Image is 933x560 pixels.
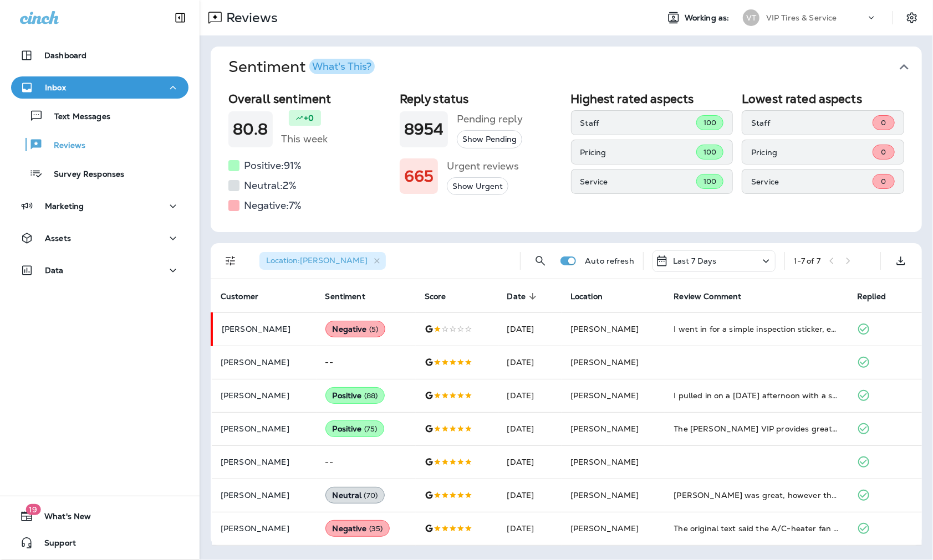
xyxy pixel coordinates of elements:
[751,148,873,157] p: Pricing
[317,346,416,379] td: --
[26,504,40,515] span: 19
[881,147,886,157] span: 0
[507,291,541,301] span: Date
[857,291,900,301] span: Replied
[228,58,375,76] h1: Sentiment
[11,227,188,249] button: Assets
[221,458,308,466] p: [PERSON_NAME]
[890,250,912,272] button: Export as CSV
[11,162,188,185] button: Survey Responses
[902,8,922,28] button: Settings
[325,292,365,301] span: Sentiment
[45,266,64,275] p: Data
[45,83,66,92] p: Inbox
[742,92,904,106] h2: Lowest rated aspects
[703,118,716,127] span: 100
[570,523,639,533] span: [PERSON_NAME]
[881,177,886,186] span: 0
[571,92,733,106] h2: Highest rated aspects
[11,104,188,127] button: Text Messages
[457,130,522,148] button: Show Pending
[529,250,552,272] button: Search Reviews
[43,169,124,180] p: Survey Responses
[794,256,820,265] div: 1 - 7 of 7
[674,490,840,501] div: Josh was great, however the prices were better at Town Fair Tire just down the road. They are sti...
[570,457,639,467] span: [PERSON_NAME]
[325,520,390,537] div: Negative
[673,256,717,265] p: Last 7 Days
[674,390,840,401] div: I pulled in on a Sunday afternoon with a slow leak. Joshua was extremely helpful and professional...
[221,491,308,500] p: [PERSON_NAME]
[233,120,268,138] h1: 80.8
[674,323,840,335] div: I went in for a simple inspection sticker, expecting to be in and out like any normal visit. Inst...
[585,256,634,265] p: Auto refresh
[447,177,508,196] button: Show Urgent
[457,110,523,128] h5: Pending reply
[369,524,383,533] span: ( 35 )
[743,9,759,26] div: VT
[45,202,84,210] p: Marketing
[304,112,314,124] p: +0
[325,420,385,437] div: Positive
[222,9,278,26] p: Reviews
[11,44,188,66] button: Dashboard
[266,255,368,265] span: Location : [PERSON_NAME]
[244,197,302,214] h5: Negative: 7 %
[369,325,378,334] span: ( 5 )
[312,61,371,71] div: What's This?
[11,505,188,527] button: 19What's New
[685,13,732,23] span: Working as:
[228,92,391,106] h2: Overall sentiment
[674,523,840,534] div: The original text said the A/C-heater fan motor should be replaced. I asked about it in a subsequ...
[507,292,526,301] span: Date
[45,234,71,243] p: Assets
[221,524,308,533] p: [PERSON_NAME]
[857,292,886,301] span: Replied
[211,88,922,232] div: SentimentWhat's This?
[404,120,444,138] h1: 8954
[580,177,696,186] p: Service
[766,13,837,22] p: VIP Tires & Service
[11,195,188,217] button: Marketing
[11,76,188,99] button: Inbox
[703,147,716,157] span: 100
[570,490,639,500] span: [PERSON_NAME]
[221,358,308,367] p: [PERSON_NAME]
[498,346,562,379] td: [DATE]
[703,177,716,186] span: 100
[325,387,385,404] div: Positive
[33,512,91,525] span: What's New
[33,538,76,552] span: Support
[43,141,85,151] p: Reviews
[498,512,562,545] td: [DATE]
[165,7,196,29] button: Collapse Sidebar
[674,292,742,301] span: Review Comment
[325,291,380,301] span: Sentiment
[244,177,297,194] h5: Neutral: 2 %
[11,259,188,281] button: Data
[220,47,931,88] button: SentimentWhat's This?
[674,423,840,434] div: The Windham VIP provides great service - in and out on time
[404,167,434,186] h1: 665
[570,324,639,334] span: [PERSON_NAME]
[317,445,416,479] td: --
[364,491,378,500] span: ( 70 )
[425,292,446,301] span: Score
[570,357,639,367] span: [PERSON_NAME]
[221,291,273,301] span: Customer
[221,424,308,433] p: [PERSON_NAME]
[498,412,562,445] td: [DATE]
[498,479,562,512] td: [DATE]
[221,391,308,400] p: [PERSON_NAME]
[570,292,603,301] span: Location
[498,379,562,412] td: [DATE]
[309,59,375,74] button: What's This?
[580,119,696,127] p: Staff
[570,424,639,434] span: [PERSON_NAME]
[447,157,519,175] h5: Urgent reviews
[498,445,562,479] td: [DATE]
[570,391,639,400] span: [PERSON_NAME]
[881,118,886,127] span: 0
[244,157,302,174] h5: Positive: 91 %
[11,133,188,156] button: Reviews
